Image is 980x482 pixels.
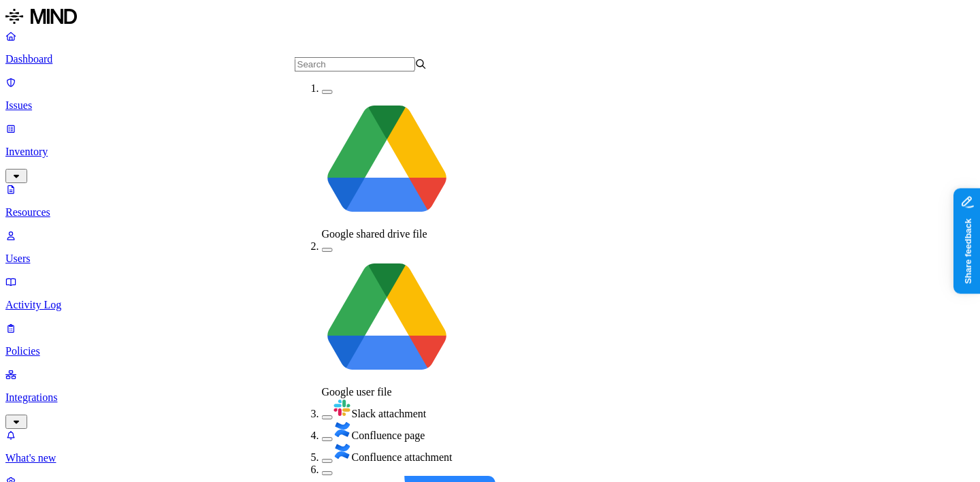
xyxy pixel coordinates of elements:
[352,408,427,419] span: Slack attachment
[5,53,975,65] p: Dashboard
[5,299,975,311] p: Activity Log
[295,57,415,71] input: Search
[5,229,975,265] a: Users
[333,420,352,439] img: confluence.svg
[322,228,427,240] span: Google shared drive file
[5,146,975,158] p: Inventory
[5,253,975,265] p: Users
[352,451,453,463] span: Confluence attachment
[5,276,975,311] a: Activity Log
[5,5,77,27] img: MIND
[5,123,975,181] a: Inventory
[322,253,453,383] img: google-drive.svg
[5,5,975,30] a: MIND
[5,76,975,112] a: Issues
[5,183,975,219] a: Resources
[5,30,975,65] a: Dashboard
[322,386,392,398] span: Google user file
[333,442,352,461] img: confluence.svg
[5,452,975,464] p: What's new
[5,429,975,464] a: What's new
[322,95,453,225] img: google-drive.svg
[5,206,975,219] p: Resources
[5,368,975,427] a: Integrations
[5,99,975,112] p: Issues
[5,391,975,404] p: Integrations
[5,322,975,357] a: Policies
[352,430,425,441] span: Confluence page
[333,398,352,417] img: slack.svg
[5,345,975,357] p: Policies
